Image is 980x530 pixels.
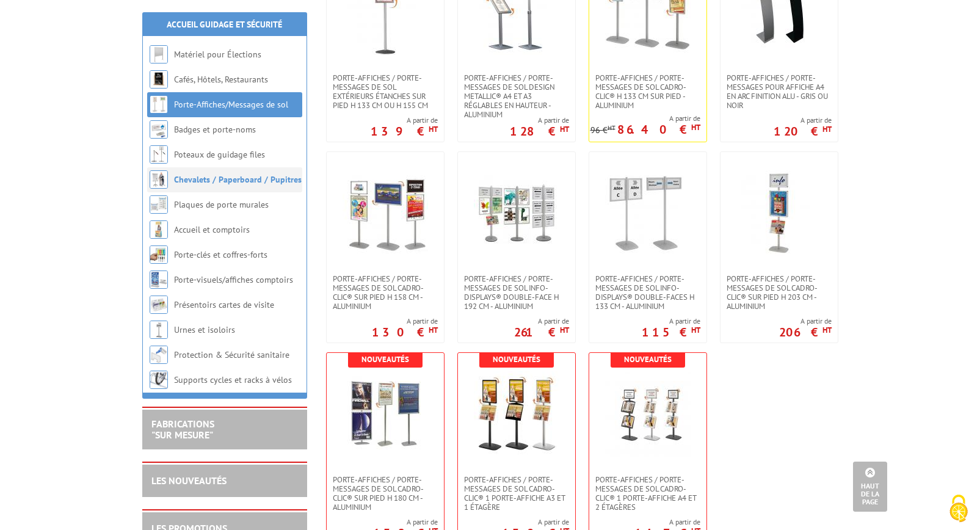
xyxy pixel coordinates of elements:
a: Porte-affiches / Porte-messages de sol extérieurs étanches sur pied h 133 cm ou h 155 cm [327,73,444,110]
p: 130 € [372,329,438,336]
a: Porte-affiches / Porte-messages de sol Cadro-Clic® sur pied H 203 cm - Aluminium [720,274,838,311]
span: A partir de [779,316,832,326]
a: Protection & Sécurité sanitaire [174,349,289,360]
img: Badges et porte-noms [150,120,168,139]
a: FABRICATIONS"Sur Mesure" [151,418,214,441]
span: A partir de [514,316,569,326]
a: Porte-affiches / Porte-messages de sol Info-Displays® double-faces H 133 cm - Aluminium [589,274,706,311]
img: Matériel pour Élections [150,45,168,64]
p: 139 € [371,128,438,135]
a: Plaques de porte murales [174,199,269,210]
a: Chevalets / Paperboard / Pupitres [174,174,302,185]
sup: HT [560,124,569,134]
a: Présentoirs cartes de visite [174,299,274,310]
a: Porte-affiches / Porte-messages de sol Cadro-Clic® 1 porte-affiche A4 et 2 étagères [589,475,706,512]
span: Porte-affiches / Porte-messages de sol Cadro-Clic® sur pied H 180 cm - Aluminium [333,475,438,512]
img: Porte-visuels/affiches comptoirs [150,270,168,289]
span: Porte-affiches / Porte-messages de sol Design Metallic® A4 et A3 réglables en hauteur - Aluminium [464,73,569,119]
img: Porte-affiches / Porte-messages de sol Cadro-Clic® 1 porte-affiche A4 et 2 étagères [605,371,691,457]
b: Nouveautés [624,354,672,365]
span: Porte-affiches / Porte-messages de sol extérieurs étanches sur pied h 133 cm ou h 155 cm [333,73,438,110]
span: Porte-affiches / Porte-messages de sol Cadro-Clic® 1 porte-affiche A4 et 2 étagères [595,475,700,512]
a: Porte-affiches / Porte-messages de sol Info-Displays® double-face H 192 cm - Aluminium [458,274,575,311]
img: Protection & Sécurité sanitaire [150,346,168,364]
span: A partir de [774,115,832,125]
a: Porte-affiches / Porte-messages de sol Cadro-Clic® sur pied H 180 cm - Aluminium [327,475,444,512]
span: A partir de [510,115,569,125]
span: A partir de [372,316,438,326]
a: Porte-visuels/affiches comptoirs [174,274,293,285]
p: 115 € [642,329,700,336]
img: Porte-affiches / Porte-messages de sol Info-Displays® double-face H 192 cm - Aluminium [474,170,559,256]
img: Porte-Affiches/Messages de sol [150,95,168,114]
p: 206 € [779,329,832,336]
img: Poteaux de guidage files [150,145,168,164]
span: A partir de [590,114,700,123]
a: Porte-Affiches/Messages de sol [174,99,288,110]
span: A partir de [371,115,438,125]
a: Accueil Guidage et Sécurité [167,19,282,30]
span: Porte-affiches / Porte-messages de sol Info-Displays® double-face H 192 cm - Aluminium [464,274,569,311]
span: Porte-affiches / Porte-messages de sol Cadro-Clic® sur pied H 203 cm - Aluminium [727,274,832,311]
img: Cafés, Hôtels, Restaurants [150,70,168,89]
img: Supports cycles et racks à vélos [150,371,168,389]
sup: HT [608,123,615,132]
span: Porte-affiches / Porte-messages pour affiche A4 en Arc finition alu - Gris ou Noir [727,73,832,110]
img: Chevalets / Paperboard / Pupitres [150,170,168,189]
a: Cafés, Hôtels, Restaurants [174,74,268,85]
sup: HT [691,325,700,335]
span: Porte-affiches / Porte-messages de sol Info-Displays® double-faces H 133 cm - Aluminium [595,274,700,311]
a: Porte-affiches / Porte-messages de sol Cadro-Clic® 1 porte-affiche A3 et 1 étagère [458,475,575,512]
span: Porte-affiches / Porte-messages de sol Cadro-Clic® sur pied H 158 cm - Aluminium [333,274,438,311]
a: LES NOUVEAUTÉS [151,474,227,487]
sup: HT [691,122,700,132]
a: Urnes et isoloirs [174,324,235,335]
img: Porte-affiches / Porte-messages de sol Cadro-Clic® 1 porte-affiche A3 et 1 étagère [474,371,559,457]
a: Porte-clés et coffres-forts [174,249,267,260]
p: 120 € [774,128,832,135]
a: Porte-affiches / Porte-messages de sol Design Metallic® A4 et A3 réglables en hauteur - Aluminium [458,73,575,119]
sup: HT [822,124,832,134]
span: A partir de [634,517,700,527]
span: Porte-affiches / Porte-messages de sol Cadro-Clic® 1 porte-affiche A3 et 1 étagère [464,475,569,512]
img: Porte-clés et coffres-forts [150,245,168,264]
img: Présentoirs cartes de visite [150,296,168,314]
img: Cookies (fenêtre modale) [943,493,974,524]
a: Matériel pour Élections [174,49,261,60]
span: A partir de [502,517,569,527]
a: Accueil et comptoirs [174,224,250,235]
sup: HT [560,325,569,335]
a: Porte-affiches / Porte-messages de sol Cadro-Clic® H 133 cm sur pied - Aluminium [589,73,706,110]
a: Badges et porte-noms [174,124,256,135]
img: Urnes et isoloirs [150,321,168,339]
p: 86.40 € [617,126,700,133]
p: 96 € [590,126,615,135]
span: A partir de [642,316,700,326]
b: Nouveautés [361,354,409,365]
a: Porte-affiches / Porte-messages pour affiche A4 en Arc finition alu - Gris ou Noir [720,73,838,110]
img: Plaques de porte murales [150,195,168,214]
img: Porte-affiches / Porte-messages de sol Cadro-Clic® sur pied H 203 cm - Aluminium [736,170,822,256]
sup: HT [429,325,438,335]
img: Porte-affiches / Porte-messages de sol Info-Displays® double-faces H 133 cm - Aluminium [605,170,691,256]
a: Supports cycles et racks à vélos [174,374,292,385]
sup: HT [429,124,438,134]
sup: HT [822,325,832,335]
a: Poteaux de guidage files [174,149,265,160]
button: Cookies (fenêtre modale) [937,488,980,530]
p: 261 € [514,329,569,336]
a: Haut de la page [853,462,887,512]
span: A partir de [373,517,438,527]
img: Porte-affiches / Porte-messages de sol Cadro-Clic® sur pied H 158 cm - Aluminium [343,170,428,256]
img: Porte-affiches / Porte-messages de sol Cadro-Clic® sur pied H 180 cm - Aluminium [343,371,428,457]
a: Porte-affiches / Porte-messages de sol Cadro-Clic® sur pied H 158 cm - Aluminium [327,274,444,311]
b: Nouveautés [493,354,540,365]
p: 128 € [510,128,569,135]
span: Porte-affiches / Porte-messages de sol Cadro-Clic® H 133 cm sur pied - Aluminium [595,73,700,110]
img: Accueil et comptoirs [150,220,168,239]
